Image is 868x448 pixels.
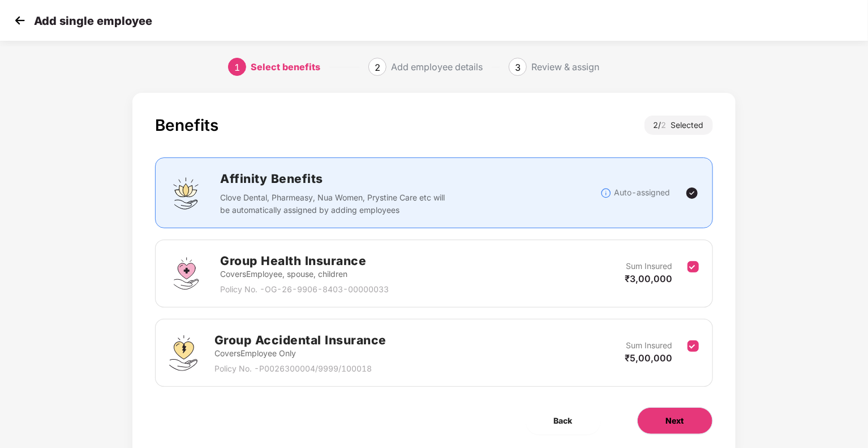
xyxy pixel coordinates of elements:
[234,62,240,73] span: 1
[626,260,673,272] p: Sum Insured
[220,251,389,270] h2: Group Health Insurance
[661,120,671,130] span: 2
[169,176,203,210] img: svg+xml;base64,PHN2ZyBpZD0iQWZmaW5pdHlfQmVuZWZpdHMiIGRhdGEtbmFtZT0iQWZmaW5pdHkgQmVuZWZpdHMiIHhtbG...
[34,14,152,28] p: Add single employee
[220,191,448,216] p: Clove Dental, Pharmeasy, Nua Women, Prystine Care etc will be automatically assigned by adding em...
[637,407,713,434] button: Next
[626,339,673,352] p: Sum Insured
[155,116,218,135] div: Benefits
[625,273,673,284] span: ₹3,00,000
[515,62,521,73] span: 3
[625,352,673,364] span: ₹5,00,000
[251,58,320,76] div: Select benefits
[214,347,386,360] p: Covers Employee Only
[685,186,699,200] img: svg+xml;base64,PHN2ZyBpZD0iVGljay0yNHgyNCIgeG1sbnM9Imh0dHA6Ly93d3cudzMub3JnLzIwMDAvc3ZnIiB3aWR0aD...
[531,58,599,76] div: Review & assign
[375,62,380,73] span: 2
[600,187,612,199] img: svg+xml;base64,PHN2ZyBpZD0iSW5mb18tXzMyeDMyIiBkYXRhLW5hbWU9IkluZm8gLSAzMngzMiIgeG1sbnM9Imh0dHA6Ly...
[526,407,601,434] button: Back
[554,415,573,427] span: Back
[220,283,389,296] p: Policy No. - OG-26-9906-8403-00000033
[220,268,389,280] p: Covers Employee, spouse, children
[169,335,197,371] img: svg+xml;base64,PHN2ZyB4bWxucz0iaHR0cDovL3d3dy53My5vcmcvMjAwMC9zdmciIHdpZHRoPSI0OS4zMjEiIGhlaWdodD...
[391,58,483,76] div: Add employee details
[615,186,671,199] p: Auto-assigned
[214,362,386,375] p: Policy No. - P0026300004/9999/100018
[666,415,684,427] span: Next
[11,12,28,29] img: svg+xml;base64,PHN2ZyB4bWxucz0iaHR0cDovL3d3dy53My5vcmcvMjAwMC9zdmciIHdpZHRoPSIzMCIgaGVpZ2h0PSIzMC...
[214,331,386,349] h2: Group Accidental Insurance
[169,257,203,291] img: svg+xml;base64,PHN2ZyBpZD0iR3JvdXBfSGVhbHRoX0luc3VyYW5jZSIgZGF0YS1uYW1lPSJHcm91cCBIZWFsdGggSW5zdX...
[644,116,713,135] div: 2 / Selected
[220,169,600,188] h2: Affinity Benefits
